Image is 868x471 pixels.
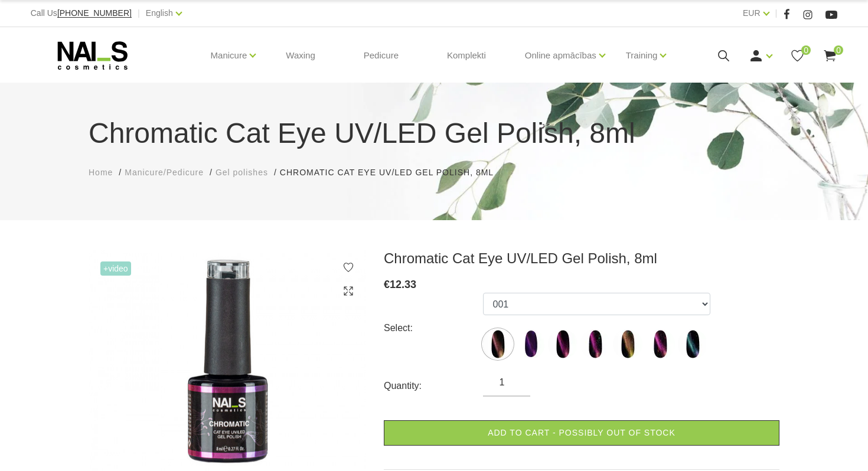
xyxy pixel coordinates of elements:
label: Nav atlikumā [483,329,513,359]
span: Manicure/Pedicure [125,168,204,177]
label: Nav atlikumā [515,329,545,359]
span: 12.33 [390,279,416,290]
label: Nav atlikumā [580,329,610,359]
a: Waxing [276,27,324,84]
a: Gel polishes [216,166,268,179]
div: Call Us [31,6,132,21]
h3: Chromatic Cat Eye UV/LED Gel Polish, 8ml [384,250,779,267]
img: ... [645,329,675,359]
img: ... [483,329,513,359]
a: Komplekti [438,27,495,84]
img: ... [613,329,642,359]
a: Pedicure [354,27,408,84]
span: [PHONE_NUMBER] [57,8,132,18]
a: EUR [743,6,761,20]
span: € [384,279,390,290]
a: 0 [823,48,837,63]
a: English [146,6,173,20]
img: ... [515,329,545,359]
span: Gel polishes [216,168,268,177]
span: | [138,6,140,21]
img: ... [678,329,707,359]
span: 0 [834,45,843,55]
a: Add to cart [384,420,779,446]
span: Home [89,168,113,177]
label: Nav atlikumā [613,329,642,359]
a: Home [89,166,113,179]
a: Manicure [211,32,247,79]
span: | [775,6,778,21]
h1: Chromatic Cat Eye UV/LED Gel Polish, 8ml [89,112,779,155]
a: [PHONE_NUMBER] [57,9,132,18]
img: ... [580,329,610,359]
div: Quantity: [384,377,483,395]
a: Manicure/Pedicure [125,166,204,179]
li: Chromatic Cat Eye UV/LED Gel Polish, 8ml [280,166,505,179]
span: 0 [801,45,811,55]
a: Training [626,32,658,79]
div: Select: [384,319,483,338]
a: Online apmācības [525,32,596,79]
a: 0 [790,48,805,63]
img: ... [548,329,577,359]
span: +Video [100,261,131,276]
